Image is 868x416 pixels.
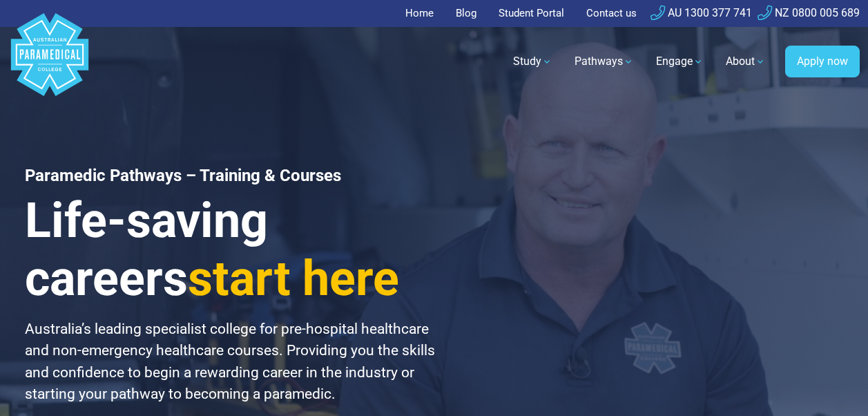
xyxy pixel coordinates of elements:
[8,27,91,97] a: Australian Paramedical College
[717,42,774,81] a: About
[25,319,451,406] p: Australia’s leading specialist college for pre-hospital healthcare and non-emergency healthcare c...
[758,6,860,19] a: NZ 0800 005 689
[505,42,561,81] a: Study
[25,191,451,308] h3: Life-saving careers
[648,42,712,81] a: Engage
[785,46,860,77] a: Apply now
[650,6,752,19] a: AU 1300 377 741
[188,250,399,307] span: start here
[566,42,642,81] a: Pathways
[25,166,451,186] h1: Paramedic Pathways – Training & Courses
